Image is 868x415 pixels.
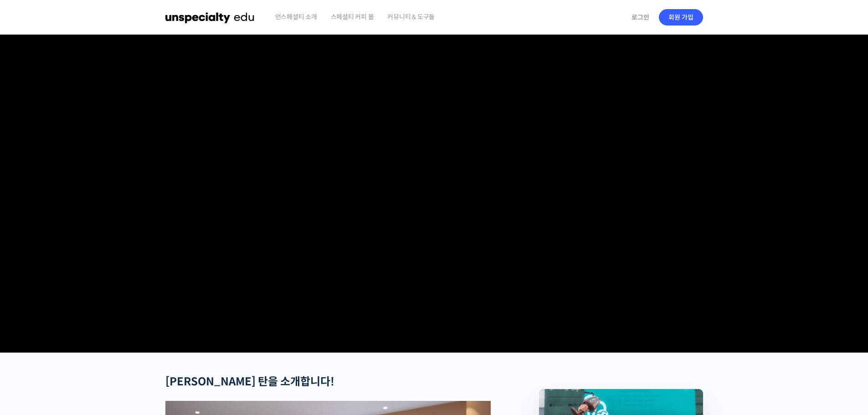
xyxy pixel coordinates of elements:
a: 회원 가입 [659,9,703,26]
strong: [PERSON_NAME] 탄을 소개합니다! [165,375,334,389]
a: 로그인 [626,7,655,28]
